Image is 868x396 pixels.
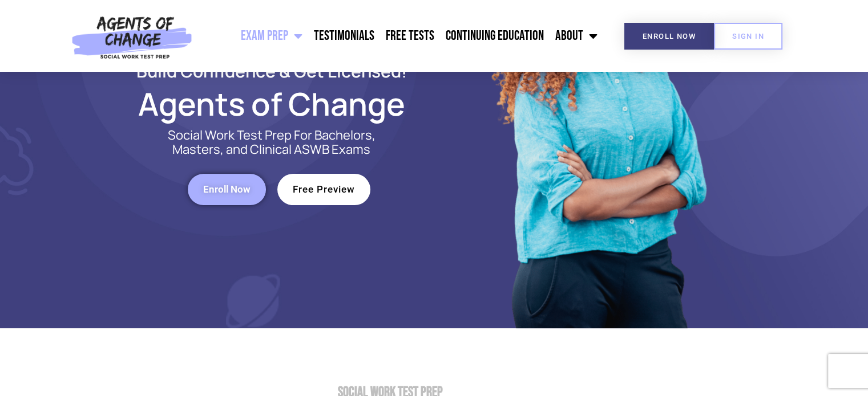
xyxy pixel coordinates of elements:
[198,22,603,50] nav: Menu
[643,32,696,40] span: Enroll Now
[624,23,714,50] a: Enroll Now
[714,23,782,50] a: SIGN IN
[188,174,266,205] a: Enroll Now
[732,32,764,40] span: SIGN IN
[235,22,308,50] a: Exam Prep
[380,22,440,50] a: Free Tests
[109,91,434,117] h2: Agents of Change
[308,22,380,50] a: Testimonials
[203,185,251,194] span: Enroll Now
[155,128,389,157] p: Social Work Test Prep For Bachelors, Masters, and Clinical ASWB Exams
[277,174,370,205] a: Free Preview
[550,22,603,50] a: About
[293,185,355,194] span: Free Preview
[440,22,550,50] a: Continuing Education
[109,63,434,79] h2: Build Confidence & Get Licensed!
